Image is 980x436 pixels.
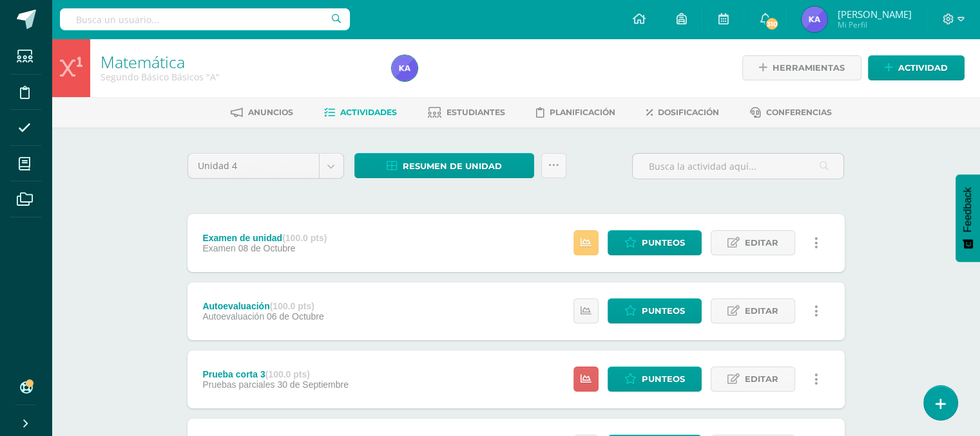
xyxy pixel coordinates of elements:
span: Punteos [642,367,685,391]
a: Anuncios [231,102,293,123]
div: Segundo Básico Básicos 'A' [101,71,376,83]
span: Examen [202,243,235,253]
a: Conferencias [750,102,832,123]
span: Anuncios [248,107,293,117]
span: 06 de Octubre [267,311,324,322]
a: Actividad [868,55,965,80]
h1: Matemática [101,53,376,71]
a: Planificación [536,102,615,123]
span: Punteos [642,231,685,255]
strong: (100.0 pts) [270,301,314,311]
span: Dosificación [658,107,719,117]
div: Examen de unidad [202,233,327,243]
span: 08 de Octubre [238,243,296,253]
a: Punteos [608,298,702,323]
span: Punteos [642,299,685,323]
a: Herramientas [742,55,861,80]
span: Autoevaluación [202,311,264,322]
span: Actividades [340,107,397,117]
div: Autoevaluación [202,301,323,311]
button: Feedback - Mostrar encuesta [956,174,980,262]
input: Busca la actividad aquí... [633,154,843,179]
img: 390270e87af574857540ccc28fd194a4.png [392,55,418,81]
strong: (100.0 pts) [282,233,327,243]
a: Punteos [608,230,702,255]
div: Prueba corta 3 [202,369,348,379]
a: Unidad 4 [188,154,343,178]
a: Resumen de unidad [354,153,534,178]
span: Editar [745,231,778,255]
a: Actividades [324,102,397,123]
span: Mi Perfil [837,19,911,30]
span: Herramientas [773,56,845,80]
span: Editar [745,299,778,323]
a: Estudiantes [428,102,505,123]
span: [PERSON_NAME] [837,8,911,21]
span: Editar [745,367,778,391]
span: 30 de Septiembre [277,379,349,390]
a: Matemática [101,51,185,73]
a: Punteos [608,367,702,392]
span: Planificación [550,107,615,117]
span: Estudiantes [447,107,505,117]
span: Unidad 4 [198,154,309,178]
a: Dosificación [646,102,719,123]
span: Resumen de unidad [403,154,502,178]
strong: (100.0 pts) [265,369,310,379]
span: Feedback [962,187,974,232]
input: Busca un usuario... [60,8,350,30]
span: Conferencias [766,107,832,117]
span: Pruebas parciales [202,379,274,390]
span: 310 [765,17,779,31]
span: Actividad [898,56,948,80]
img: 390270e87af574857540ccc28fd194a4.png [802,6,827,32]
